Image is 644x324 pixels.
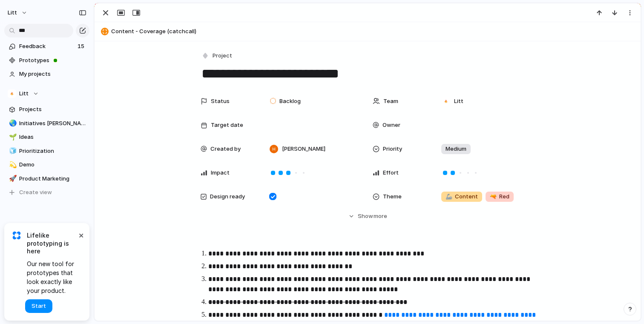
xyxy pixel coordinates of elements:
div: 🚀 [9,174,15,184]
div: 🌱 [9,132,15,142]
div: 💫 [9,160,15,170]
span: Content - Coverage (catchcall) [111,27,637,36]
a: 💫Demo [4,158,89,171]
a: Projects [4,103,89,116]
button: 💫 [8,161,16,169]
a: 🌱Ideas [4,131,89,143]
button: Start [25,299,52,313]
a: 🌏Initiatives [PERSON_NAME] [4,117,89,130]
span: Demo [19,161,86,169]
span: Prototypes [19,56,86,65]
span: Theme [383,192,402,201]
span: Priority [383,145,402,153]
span: 🔫 [490,193,497,200]
span: Impact [211,169,230,177]
a: 🚀Product Marketing [4,172,89,185]
button: Create view [4,186,89,199]
span: Content [446,192,478,201]
span: Project [213,52,232,60]
span: Backlog [279,97,301,106]
button: Showmore [201,209,535,224]
button: Content - Coverage (catchcall) [98,25,637,38]
a: Feedback15 [4,40,89,53]
span: My projects [19,70,86,78]
div: 🌏 [9,118,15,128]
button: 🧊 [8,147,16,155]
span: Create view [19,188,52,197]
span: Status [211,97,230,106]
button: Project [200,50,235,62]
span: Design ready [210,192,245,201]
span: 15 [78,42,86,51]
span: Lifelike prototyping is here [27,232,77,255]
button: 🌱 [8,133,16,141]
span: Show [358,212,373,221]
span: Prioritization [19,147,86,155]
span: Target date [211,121,243,129]
a: Prototypes [4,54,89,67]
button: 🌏 [8,119,16,128]
a: My projects [4,68,89,80]
span: Ideas [19,133,86,141]
div: 🧊 [9,146,15,156]
span: Created by [210,145,241,153]
span: Our new tool for prototypes that look exactly like your product. [27,259,77,295]
button: Dismiss [76,230,86,240]
span: Litt [454,97,463,106]
span: Owner [382,121,400,129]
span: more [374,212,387,221]
span: Litt [8,9,17,17]
span: Feedback [19,42,75,51]
span: [PERSON_NAME] [282,145,325,153]
span: Team [383,97,398,106]
span: Projects [19,105,86,114]
span: Product Marketing [19,175,86,183]
span: Medium [446,145,466,153]
span: Start [32,302,46,310]
button: Litt [4,6,32,20]
a: 🧊Prioritization [4,145,89,158]
span: Initiatives [PERSON_NAME] [19,119,86,128]
button: Litt [4,87,89,100]
button: 🚀 [8,175,16,183]
span: 🦾 [446,193,452,200]
span: Litt [19,89,29,98]
span: Effort [383,169,399,177]
span: Red [490,192,509,201]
